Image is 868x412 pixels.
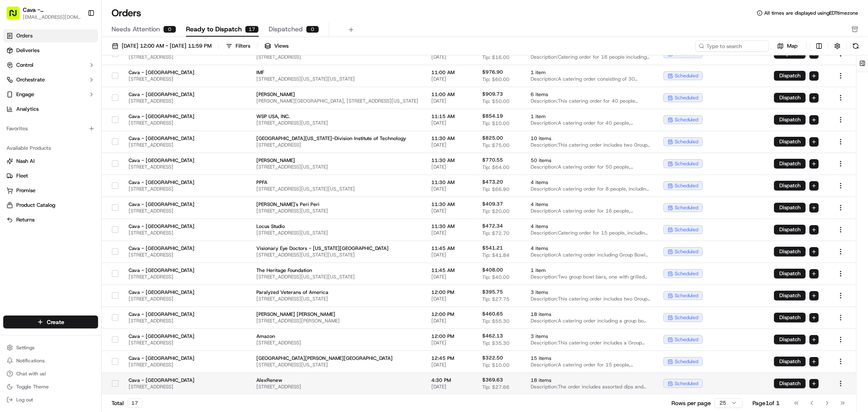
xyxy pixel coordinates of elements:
span: Tip: $41.84 [482,252,509,259]
span: All times are displayed using EDT timezone [764,10,858,16]
span: [PERSON_NAME] [256,91,418,98]
span: 4:30 PM [431,377,469,384]
span: [DATE] [431,252,469,258]
span: Description: Two group bowl bars, one with grilled chicken, brown rice, and various toppings, and... [531,274,650,280]
span: [DATE] [431,384,469,390]
span: Deliveries [16,47,39,54]
span: Cava - [GEOGRAPHIC_DATA] [129,91,195,98]
button: Returns [3,213,98,226]
button: Cava - [GEOGRAPHIC_DATA][EMAIL_ADDRESS][DOMAIN_NAME] [3,3,84,23]
span: 3 items [531,289,650,296]
span: [STREET_ADDRESS] [129,252,195,258]
button: Create [3,316,98,329]
span: Description: Catering order for 16 people including Chicken + Rice, Harissa Avocado, Falafel Crun... [531,54,650,60]
span: [STREET_ADDRESS] [256,340,418,346]
span: Klarizel Pensader [25,126,67,133]
button: Views [261,40,292,52]
span: scheduled [675,72,698,79]
button: Map [772,41,803,51]
span: [STREET_ADDRESS][US_STATE][US_STATE] [256,274,418,280]
span: Tip: $16.00 [482,54,509,61]
span: [STREET_ADDRESS] [129,274,195,280]
span: [PERSON_NAME] [PERSON_NAME] [256,311,418,318]
button: Dispatch [774,115,806,125]
span: Engage [16,91,34,98]
span: [STREET_ADDRESS] [129,296,195,302]
span: 11:45 AM [431,267,469,274]
span: Cava - [GEOGRAPHIC_DATA] [23,6,81,14]
button: Dispatch [774,225,806,234]
div: Favorites [3,122,98,135]
span: 12:00 PM [431,289,469,296]
img: 1736555255976-a54dd68f-1ca7-489b-9aae-adbdc363a1c4 [16,127,23,133]
img: 1736555255976-a54dd68f-1ca7-489b-9aae-adbdc363a1c4 [8,78,23,92]
span: 11:30 AM [431,135,469,142]
span: $976.90 [482,69,503,75]
span: [STREET_ADDRESS] [129,208,195,214]
span: scheduled [675,292,698,299]
span: [STREET_ADDRESS] [129,186,195,192]
span: [DATE] [431,142,469,148]
span: Create [47,318,64,326]
span: Description: A catering order for 8 people, including a Group Bowl Bar with various ingredients l... [531,186,650,192]
p: Welcome 👋 [8,33,148,46]
span: The Heritage Foundation [256,267,418,274]
span: Description: A catering order including Group Bowl Bars with grilled chicken and steak, a Falafel... [531,252,650,258]
span: 12:00 PM [431,311,469,318]
span: Description: This catering order includes two Group Bowl Bars with grilled chicken, two Group Bow... [531,142,650,148]
button: Dispatch [774,247,806,256]
button: Toggle Theme [3,381,98,392]
span: Analytics [16,105,39,113]
span: Product Catalog [16,202,55,209]
span: [STREET_ADDRESS] [129,142,195,148]
span: Orders [16,32,33,39]
span: Cava - [GEOGRAPHIC_DATA] [129,355,195,362]
span: [DATE] [431,186,469,192]
a: 📗Knowledge Base [5,179,66,193]
span: Settings [16,344,35,351]
span: Ready to Dispatch [186,24,242,34]
a: Deliveries [3,44,98,57]
span: [STREET_ADDRESS] [129,230,195,236]
button: Dispatch [774,269,806,278]
a: 💻API Documentation [66,179,134,193]
span: scheduled [675,182,698,189]
span: Cava - [GEOGRAPHIC_DATA] [129,311,195,318]
span: [DATE] [431,274,469,280]
span: Tip: $35.30 [482,340,509,346]
span: 11:30 AM [431,201,469,208]
span: [STREET_ADDRESS][US_STATE] [256,164,418,170]
span: Nash AI [16,158,35,165]
button: [DATE] 12:00 AM - [DATE] 11:59 PM [108,40,215,52]
a: Promise [7,187,95,194]
span: Promise [16,187,35,194]
span: $472.34 [482,223,503,229]
span: Cava - [GEOGRAPHIC_DATA] [129,267,195,274]
span: Control [16,61,33,69]
span: [STREET_ADDRESS][PERSON_NAME] [256,318,418,324]
span: Fleet [16,172,28,180]
span: 11:00 AM [431,69,469,76]
div: 0 [306,26,319,33]
span: Chat with us! [16,370,46,377]
span: 12:00 PM [431,333,469,340]
span: Cava - [GEOGRAPHIC_DATA] [129,157,195,164]
span: Cava - [GEOGRAPHIC_DATA] [129,377,195,384]
span: [STREET_ADDRESS] [256,54,418,60]
span: Cava - [GEOGRAPHIC_DATA] [129,333,195,340]
span: 11:00 AM [431,91,469,98]
button: Filters [222,40,254,52]
span: [STREET_ADDRESS] [129,384,195,390]
span: [DATE] [431,362,469,368]
button: Nash AI [3,155,98,168]
span: Tip: $40.00 [482,274,509,281]
div: Start new chat [37,78,133,86]
span: Tip: $55.30 [482,318,509,324]
img: Cava Alexandria [8,140,21,153]
span: [STREET_ADDRESS] [129,120,195,126]
span: [EMAIL_ADDRESS][DOMAIN_NAME] [23,14,81,20]
a: Returns [7,216,95,224]
span: [DATE] [431,296,469,302]
div: Filters [236,42,250,50]
span: [STREET_ADDRESS][US_STATE] [256,230,418,236]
